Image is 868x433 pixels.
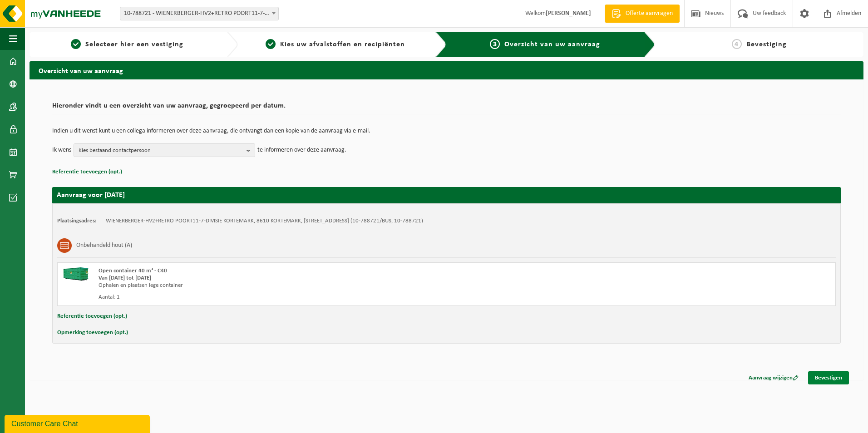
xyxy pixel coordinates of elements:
button: Kies bestaand contactpersoon [74,143,255,157]
td: WIENERBERGER-HV2+RETRO POORT11-7-DIVISIE KORTEMARK, 8610 KORTEMARK, [STREET_ADDRESS] (10-788721/B... [106,217,423,225]
strong: Van [DATE] tot [DATE] [99,275,151,281]
span: 1 [71,39,81,49]
span: 10-788721 - WIENERBERGER-HV2+RETRO POORT11-7-DIVISIE KORTEMARK - KORTEMARK [120,7,279,20]
span: Bevestiging [746,41,787,48]
span: Selecteer hier een vestiging [85,41,183,48]
h2: Overzicht van uw aanvraag [30,61,863,79]
button: Referentie toevoegen (opt.) [52,166,122,178]
span: 4 [732,39,742,49]
strong: Plaatsingsadres: [57,218,97,224]
p: te informeren over deze aanvraag. [257,143,346,157]
strong: Aanvraag voor [DATE] [57,192,125,199]
a: 1Selecteer hier een vestiging [34,39,220,50]
strong: [PERSON_NAME] [546,10,591,17]
h2: Hieronder vindt u een overzicht van uw aanvraag, gegroepeerd per datum. [52,102,841,114]
a: Bevestigen [808,371,849,384]
span: 2 [266,39,276,49]
a: Aanvraag wijzigen [742,371,805,384]
h3: Onbehandeld hout (A) [76,238,132,253]
p: Indien u dit wenst kunt u een collega informeren over deze aanvraag, die ontvangt dan een kopie v... [52,128,841,134]
button: Referentie toevoegen (opt.) [57,310,127,322]
span: 3 [490,39,500,49]
p: Ik wens [52,143,71,157]
span: Open container 40 m³ - C40 [99,268,167,274]
span: Kies uw afvalstoffen en recipiënten [280,41,405,48]
div: Ophalen en plaatsen lege container [99,282,483,289]
span: Kies bestaand contactpersoon [79,144,243,157]
span: Offerte aanvragen [623,9,675,18]
img: HK-XC-40-GN-00.png [62,267,89,281]
iframe: chat widget [5,413,152,433]
span: Overzicht van uw aanvraag [504,41,600,48]
div: Aantal: 1 [99,294,483,301]
span: 10-788721 - WIENERBERGER-HV2+RETRO POORT11-7-DIVISIE KORTEMARK - KORTEMARK [120,7,278,20]
a: 2Kies uw afvalstoffen en recipiënten [242,39,428,50]
button: Opmerking toevoegen (opt.) [57,327,128,339]
a: Offerte aanvragen [605,5,680,23]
